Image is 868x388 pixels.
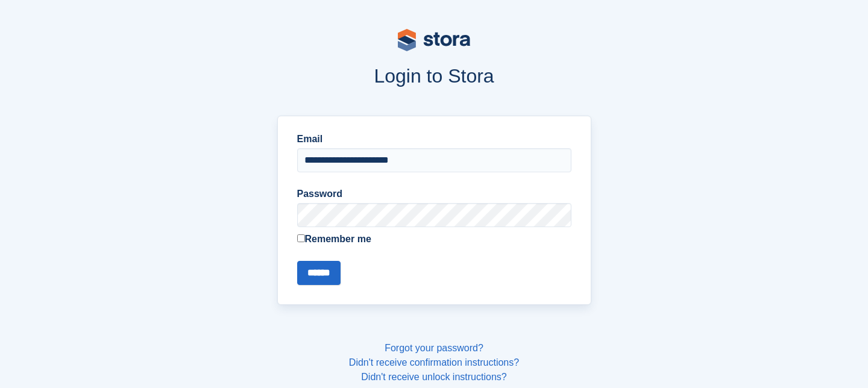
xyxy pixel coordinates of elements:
input: Remember me [297,234,305,242]
label: Remember me [297,232,571,246]
a: Didn't receive unlock instructions? [361,372,506,382]
h1: Login to Stora [47,65,821,87]
label: Password [297,187,571,201]
label: Email [297,132,571,146]
a: Didn't receive confirmation instructions? [349,357,519,368]
img: stora-logo-53a41332b3708ae10de48c4981b4e9114cc0af31d8433b30ea865607fb682f29.svg [398,29,470,51]
a: Forgot your password? [385,343,483,353]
